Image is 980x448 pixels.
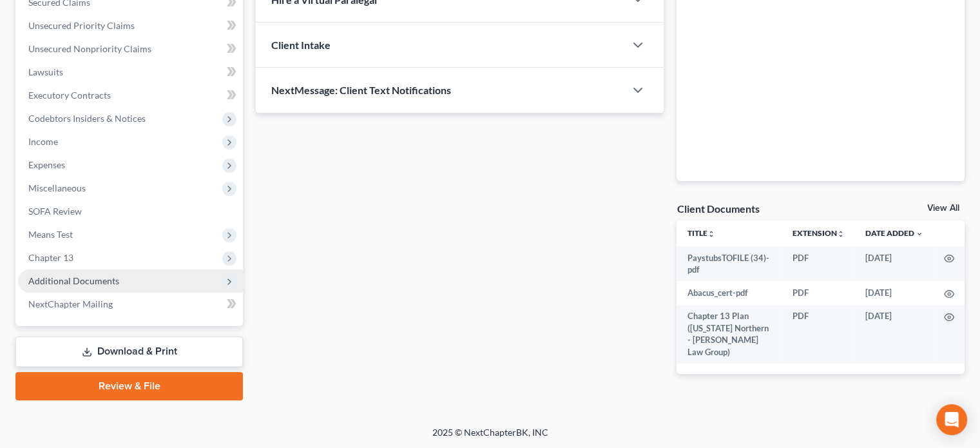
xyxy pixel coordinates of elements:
[28,20,135,31] span: Unsecured Priority Claims
[677,281,782,304] td: Abacus_cert-pdf
[18,200,243,223] a: SOFA Review
[677,246,782,282] td: PaystubsTOFILE (34)-pdf
[18,293,243,316] a: NextChapter Mailing
[28,206,82,217] span: SOFA Review
[271,84,451,96] span: NextMessage: Client Text Notifications
[793,228,845,238] a: Extensionunfold_more
[28,113,146,124] span: Codebtors Insiders & Notices
[855,305,934,364] td: [DATE]
[28,298,113,309] span: NextChapter Mailing
[687,228,715,238] a: Titleunfold_more
[927,204,959,213] a: View All
[271,39,331,51] span: Client Intake
[677,202,759,215] div: Client Documents
[28,182,86,193] span: Miscellaneous
[28,275,119,286] span: Additional Documents
[782,246,855,282] td: PDF
[28,90,111,101] span: Executory Contracts
[855,281,934,304] td: [DATE]
[916,230,923,238] i: expand_more
[936,404,967,435] div: Open Intercom Messenger
[18,84,243,107] a: Executory Contracts
[28,159,65,170] span: Expenses
[782,281,855,304] td: PDF
[18,14,243,37] a: Unsecured Priority Claims
[28,66,63,77] span: Lawsuits
[677,305,782,364] td: Chapter 13 Plan ([US_STATE] Northern - [PERSON_NAME] Law Group)
[28,252,73,263] span: Chapter 13
[855,246,934,282] td: [DATE]
[837,230,845,238] i: unfold_more
[18,37,243,61] a: Unsecured Nonpriority Claims
[28,229,73,240] span: Means Test
[782,305,855,364] td: PDF
[865,228,923,238] a: Date Added expand_more
[28,43,151,54] span: Unsecured Nonpriority Claims
[18,61,243,84] a: Lawsuits
[28,136,58,147] span: Income
[15,336,243,367] a: Download & Print
[15,372,243,400] a: Review & File
[707,230,715,238] i: unfold_more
